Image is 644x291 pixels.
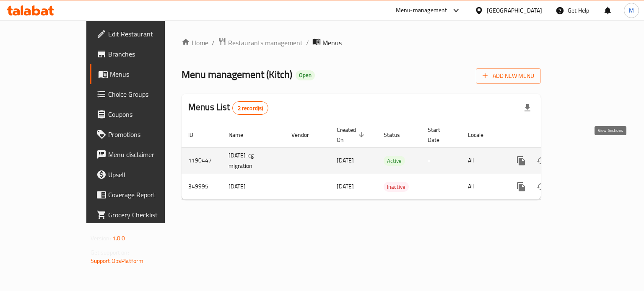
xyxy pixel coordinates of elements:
a: Branches [90,44,194,64]
a: Menus [90,64,194,84]
a: Promotions [90,124,194,144]
nav: breadcrumb [182,37,541,48]
a: Coupons [90,104,194,124]
td: - [421,147,461,174]
td: 1190447 [182,147,222,174]
span: Locale [468,130,494,140]
a: Support.OpsPlatform [91,255,144,266]
span: Edit Restaurant [108,29,187,39]
button: more [511,151,531,171]
div: Active [384,156,405,166]
a: Choice Groups [90,84,194,104]
td: 349995 [182,174,222,199]
table: enhanced table [182,122,598,200]
h2: Menus List [188,101,268,115]
span: Open [296,72,315,79]
td: [DATE]-cg migration [222,147,285,174]
span: M [629,6,634,15]
span: Add New Menu [483,71,534,81]
a: Home [182,38,208,48]
span: Choice Groups [108,89,187,99]
a: Menu disclaimer [90,144,194,165]
td: All [461,174,504,199]
span: Menus [322,38,342,48]
span: ID [188,130,204,140]
span: Coupons [108,109,187,119]
a: Upsell [90,165,194,185]
a: Coverage Report [90,185,194,205]
span: Start Date [428,125,451,145]
li: / [212,38,215,48]
td: [DATE] [222,174,285,199]
li: / [306,38,309,48]
div: Total records count [232,101,269,115]
span: Menu management ( Kitch ) [182,65,292,84]
span: [DATE] [337,181,354,192]
button: Change Status [531,151,551,171]
span: Promotions [108,129,187,139]
span: Menu disclaimer [108,149,187,160]
span: Active [384,156,405,166]
span: Branches [108,49,187,59]
td: All [461,147,504,174]
a: Grocery Checklist [90,205,194,225]
button: more [511,177,531,197]
span: Inactive [384,182,409,192]
span: Created On [337,125,367,145]
div: Menu-management [396,5,447,15]
span: 1.0.0 [112,233,125,244]
span: Menus [110,69,187,79]
td: - [421,174,461,199]
a: Restaurants management [218,37,303,48]
div: Export file [517,98,538,118]
div: [GEOGRAPHIC_DATA] [487,6,542,15]
a: Edit Restaurant [90,24,194,44]
span: Upsell [108,170,187,180]
span: Coverage Report [108,190,187,200]
span: Version: [91,233,111,244]
span: Grocery Checklist [108,210,187,220]
span: [DATE] [337,155,354,166]
span: Restaurants management [228,38,303,48]
span: Status [384,130,411,140]
div: Inactive [384,182,409,192]
button: Add New Menu [476,68,541,84]
span: 2 record(s) [233,104,268,112]
span: Name [229,130,254,140]
span: Get support on: [91,247,129,258]
span: Vendor [291,130,320,140]
div: Open [296,70,315,80]
th: Actions [504,122,598,148]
